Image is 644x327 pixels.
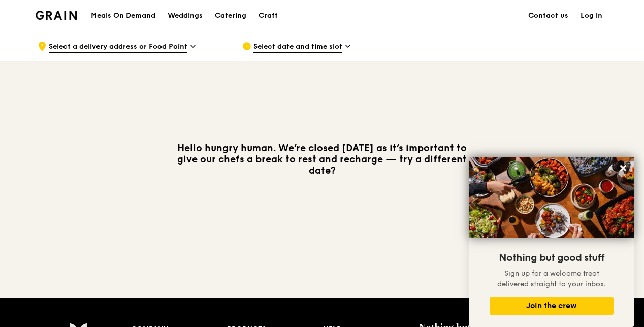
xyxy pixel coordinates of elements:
[259,1,278,31] div: Craft
[170,143,474,176] h3: Hello hungry human. We’re closed [DATE] as it’s important to give our chefs a break to rest and r...
[252,1,284,31] a: Craft
[574,1,608,31] a: Log in
[36,11,77,20] img: Grain
[490,297,614,315] button: Join the crew
[91,11,155,21] h1: Meals On Demand
[49,42,187,53] span: Select a delivery address or Food Point
[497,269,606,288] span: Sign up for a welcome treat delivered straight to your inbox.
[215,1,246,31] div: Catering
[253,42,342,53] span: Select date and time slot
[522,1,574,31] a: Contact us
[499,252,604,264] span: Nothing but good stuff
[469,157,634,238] img: DSC07876-Edit02-Large.jpeg
[168,1,203,31] div: Weddings
[615,160,631,176] button: Close
[162,1,209,31] a: Weddings
[209,1,252,31] a: Catering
